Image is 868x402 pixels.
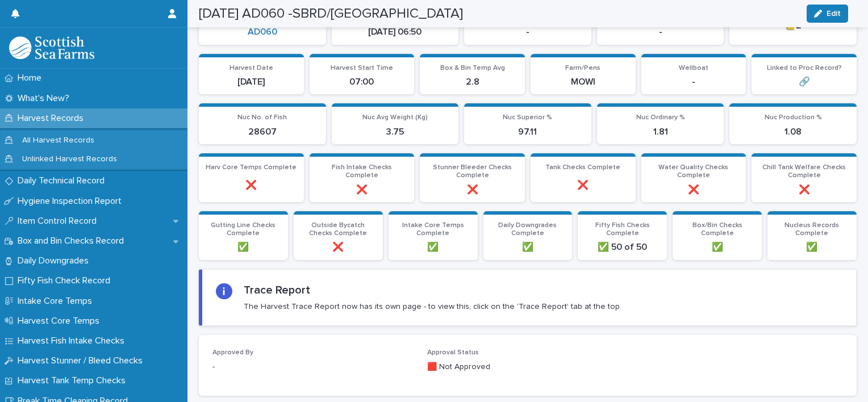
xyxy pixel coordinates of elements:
p: - [648,77,740,87]
p: Hygiene Inspection Report [13,196,131,207]
p: - [471,27,585,37]
p: - [604,27,717,37]
p: ✅ 50 of 50 [585,242,660,253]
span: Nuc Avg Weight (Kg) [362,114,428,121]
p: 1.81 [604,127,717,137]
p: All Harvest Records [13,136,103,145]
p: ❌ [301,242,376,253]
p: Harvest Core Temps [13,316,108,326]
span: Tank Checks Complete [545,164,620,171]
span: Daily Downgrades Complete [498,222,557,237]
span: Box & Bin Temp Avg [440,65,505,72]
p: ❌ [758,185,850,195]
img: mMrefqRFQpe26GRNOUkG [9,36,94,59]
span: Fifty Fish Checks Complete [595,222,650,237]
a: AD060 [248,27,277,37]
span: Approved By [212,349,253,356]
span: Nuc Production % [765,114,822,121]
span: Outside Bycatch Checks Complete [309,222,367,237]
p: [DATE] 06:50 [339,27,452,37]
p: ✅ [679,242,755,253]
p: 28607 [206,127,319,137]
span: Harvest Start Time [331,65,393,72]
p: MOWI [537,77,629,87]
p: - [212,361,414,373]
p: The Harvest Trace Report now has its own page - to view this, click on the 'Trace Report' tab at ... [244,301,621,312]
h2: [DATE] AD060 -SBRD/[GEOGRAPHIC_DATA] [199,6,463,22]
p: Home [13,73,51,83]
p: ✅ [206,242,281,253]
p: [DATE] [206,77,297,87]
p: ❌ [648,185,740,195]
p: ❌ [427,185,518,195]
p: ❌ [537,180,629,191]
p: ✅ [490,242,566,253]
p: ✅ [774,242,850,253]
span: Intake Core Temps Complete [402,222,464,237]
span: Linked to Proc Record? [767,65,842,72]
p: Daily Downgrades [13,256,98,266]
p: 3.75 [339,127,452,137]
span: Approval Status [427,349,479,356]
span: Farm/Pens [565,65,600,72]
p: Intake Core Temps [13,296,101,307]
span: Gutting Line Checks Complete [211,222,276,237]
p: Item Control Record [13,216,106,227]
p: Daily Technical Record [13,175,114,186]
p: Harvest Fish Intake Checks [13,336,133,346]
span: Fish Intake Checks Complete [332,164,392,179]
p: Box and Bin Checks Record [13,236,133,246]
span: Nuc Ordinary % [636,114,685,121]
span: Nuc Superior % [503,114,552,121]
p: ❌ [316,185,408,195]
p: ❌ [206,180,297,191]
p: What's New? [13,93,78,104]
span: Wellboat [679,65,708,72]
p: Fifty Fish Check Record [13,275,119,286]
p: Unlinked Harvest Records [13,154,126,164]
span: Nuc No. of Fish [237,114,287,121]
span: Stunner Bleeder Checks Complete [433,164,512,179]
h2: Trace Report [244,283,310,297]
p: 1.08 [736,127,850,137]
p: 97.11 [471,127,585,137]
span: Water Quality Checks Complete [658,164,728,179]
span: Chill Tank Welfare Checks Complete [762,164,846,179]
span: Box/Bin Checks Complete [692,222,742,237]
button: Edit [807,5,848,23]
p: ✅ [395,242,471,253]
span: Harvest Date [229,65,273,72]
p: Harvest Records [13,113,93,124]
span: Nucleus Records Complete [784,222,839,237]
p: 2.8 [427,77,518,87]
p: Harvest Tank Temp Checks [13,375,135,386]
p: 🔗 [758,77,850,87]
p: 🟥 Not Approved [427,361,628,373]
span: Harv Core Temps Complete [206,164,297,171]
p: 07:00 [316,77,408,87]
p: Harvest Stunner / Bleed Checks [13,355,152,366]
span: Edit [827,10,841,18]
